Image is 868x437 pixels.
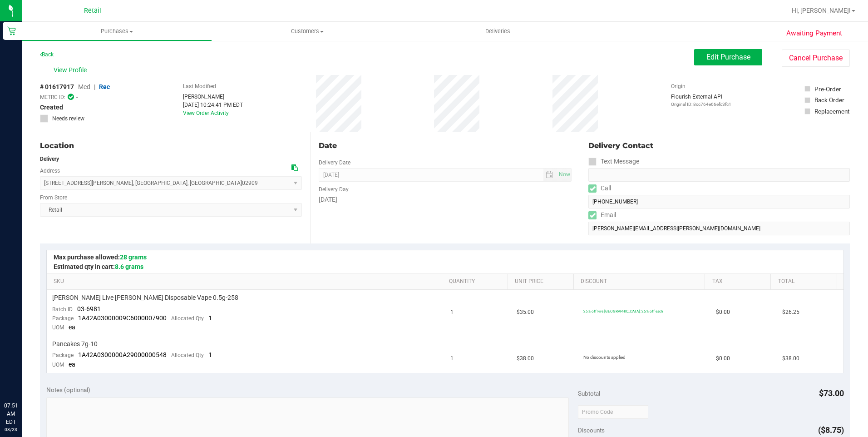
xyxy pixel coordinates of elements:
[52,362,64,368] span: UOM
[814,95,844,104] div: Back Order
[78,351,167,358] span: 1A42A0300000A29000000548
[450,308,454,317] span: 1
[52,352,74,358] span: Package
[319,195,572,204] div: [DATE]
[171,352,204,358] span: Allocated Qty
[671,93,731,108] div: Flourish External API
[716,308,730,317] span: $0.00
[183,101,243,109] div: [DATE] 10:24:41 PM EDT
[581,278,701,285] a: Discount
[40,93,65,101] span: METRC ID:
[52,306,73,313] span: Batch ID
[183,82,216,90] label: Last Modified
[76,93,78,101] span: -
[46,386,90,393] span: Notes (optional)
[712,278,767,285] a: Tax
[449,278,504,285] a: Quantity
[786,28,842,39] span: Awaiting Payment
[814,107,849,116] div: Replacement
[4,426,18,433] p: 08/23
[99,83,110,90] span: Rec
[588,155,639,168] label: Text Message
[40,82,74,92] span: # 01617917
[716,354,730,363] span: $0.00
[208,314,212,322] span: 1
[818,425,844,435] span: ($8.75)
[319,185,349,194] label: Delivery Day
[78,83,90,90] span: Med
[52,114,84,123] span: Needs review
[69,323,75,331] span: ea
[583,309,663,313] span: 25% off Fire [GEOGRAPHIC_DATA]: 25% off each
[183,110,229,116] a: View Order Activity
[706,53,750,61] span: Edit Purchase
[52,324,64,331] span: UOM
[183,93,243,101] div: [PERSON_NAME]
[588,182,611,195] label: Call
[578,405,648,419] input: Promo Code
[671,101,731,108] p: Original ID: 8cc764e66efc3fc1
[68,93,74,101] span: In Sync
[319,159,350,167] label: Delivery Date
[782,308,799,317] span: $26.25
[7,26,16,35] inline-svg: Retail
[473,27,523,35] span: Deliveries
[782,354,799,363] span: $38.00
[54,253,147,261] span: Max purchase allowed:
[208,351,212,358] span: 1
[517,308,534,317] span: $35.00
[694,49,762,65] button: Edit Purchase
[22,22,212,41] a: Purchases
[54,263,143,270] span: Estimated qty in cart:
[84,7,101,15] span: Retail
[588,209,616,222] label: Email
[319,140,572,151] div: Date
[40,156,59,162] strong: Delivery
[22,27,212,35] span: Purchases
[814,84,841,94] div: Pre-Order
[120,253,147,261] span: 28 grams
[94,83,95,90] span: |
[403,22,593,41] a: Deliveries
[778,278,833,285] a: Total
[515,278,570,285] a: Unit Price
[77,305,101,313] span: 03-6981
[583,355,626,360] span: No discounts applied
[4,402,18,426] p: 07:51 AM EDT
[588,140,850,151] div: Delivery Contact
[40,51,54,58] a: Back
[40,140,302,151] div: Location
[54,65,90,75] span: View Profile
[52,293,238,302] span: [PERSON_NAME] Live [PERSON_NAME] Disposable Vape 0.5g-258
[115,263,143,270] span: 8.6 grams
[40,103,63,112] span: Created
[588,195,850,209] input: Format: (999) 999-9999
[782,50,850,67] button: Cancel Purchase
[40,194,67,202] label: From Store
[588,168,850,182] input: Format: (999) 999-9999
[171,315,204,322] span: Allocated Qty
[69,361,75,368] span: ea
[212,27,402,35] span: Customers
[54,278,438,285] a: SKU
[78,314,167,322] span: 1A42A03000009C6000007900
[578,390,600,397] span: Subtotal
[291,163,298,173] div: Copy address to clipboard
[52,315,74,322] span: Package
[819,388,844,398] span: $73.00
[450,354,454,363] span: 1
[9,364,36,392] iframe: Resource center
[671,82,686,90] label: Origin
[517,354,534,363] span: $38.00
[52,340,98,348] span: Pancakes 7g-10
[212,22,402,41] a: Customers
[792,7,851,14] span: Hi, [PERSON_NAME]!
[40,167,60,175] label: Address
